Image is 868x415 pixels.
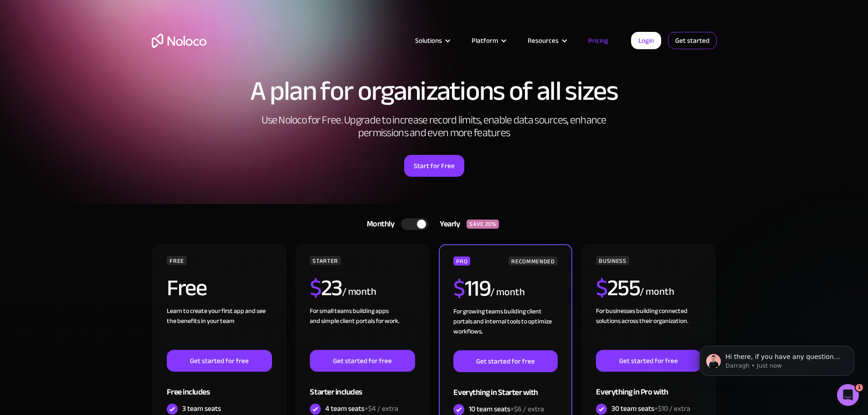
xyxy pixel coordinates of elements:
[310,350,415,372] a: Get started for free
[528,35,559,46] div: Resources
[467,220,499,229] div: SAVE 20%
[310,372,415,401] div: Starter includes
[686,327,868,390] iframe: Intercom notifications message
[152,34,206,48] a: home
[404,155,464,177] a: Start for Free
[453,307,557,350] div: For growing teams building client portals and internal tools to optimize workflows.
[596,256,629,265] div: BUSINESS
[342,285,376,299] div: / month
[508,256,557,266] div: RECOMMENDED
[453,267,465,310] span: $
[596,306,701,350] div: For businesses building connected solutions across their organization. ‍
[167,306,272,350] div: Learn to create your first app and see the benefits in your team ‍
[415,35,442,46] div: Solutions
[182,404,221,414] div: 3 team seats
[596,266,607,309] span: $
[167,350,272,372] a: Get started for free
[611,404,690,414] div: 30 team seats
[453,256,470,266] div: PRO
[460,35,516,46] div: Platform
[355,217,401,231] div: Monthly
[428,217,467,231] div: Yearly
[310,277,342,299] h2: 23
[837,384,859,406] iframe: Intercom live chat
[152,77,717,105] h1: A plan for organizations of all sizes
[516,35,577,46] div: Resources
[325,404,398,414] div: 4 team seats
[167,256,187,265] div: FREE
[472,35,498,46] div: Platform
[856,384,863,391] span: 1
[640,285,674,299] div: / month
[167,277,206,299] h2: Free
[596,350,701,372] a: Get started for free
[668,32,717,49] a: Get started
[310,256,340,265] div: STARTER
[631,32,661,49] a: Login
[453,277,490,300] h2: 119
[469,404,544,414] div: 10 team seats
[167,372,272,401] div: Free includes
[596,277,640,299] h2: 255
[453,350,557,372] a: Get started for free
[252,114,616,139] h2: Use Noloco for Free. Upgrade to increase record limits, enable data sources, enhance permissions ...
[310,306,415,350] div: For small teams building apps and simple client portals for work. ‍
[577,35,620,46] a: Pricing
[596,372,701,401] div: Everything in Pro with
[490,285,524,300] div: / month
[404,35,460,46] div: Solutions
[310,266,321,309] span: $
[453,372,557,402] div: Everything in Starter with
